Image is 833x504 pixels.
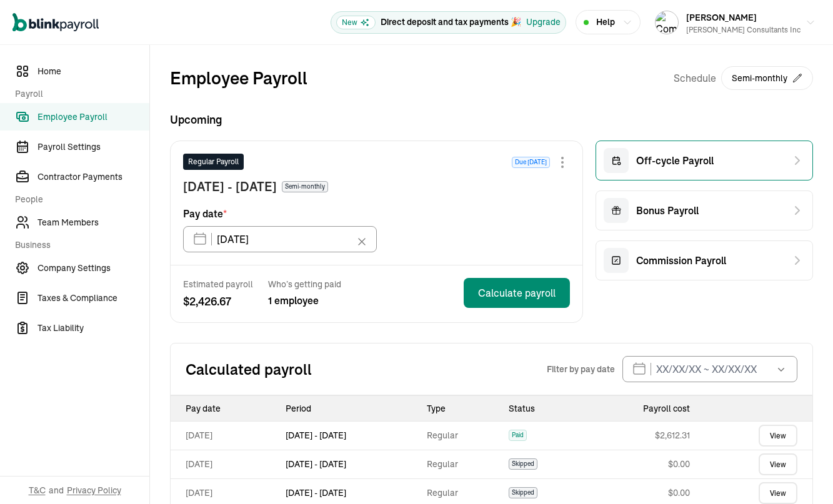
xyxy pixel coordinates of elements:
[381,16,521,29] p: Direct deposit and tax payments 🎉
[183,226,377,252] input: XX/XX/XX
[422,421,504,450] td: Regular
[526,16,561,29] button: Upgrade
[170,65,307,91] h2: Employee Payroll
[183,293,253,310] span: $ 2,426.67
[686,12,757,23] span: [PERSON_NAME]
[336,16,376,29] span: New
[596,16,615,29] span: Help
[650,7,821,38] button: Company logo[PERSON_NAME][PERSON_NAME] Consultants Inc
[171,421,281,450] td: [DATE]
[171,450,281,478] td: [DATE]
[170,111,813,128] span: Upcoming
[37,141,149,154] span: Payroll Settings
[281,421,422,450] td: [DATE] - [DATE]
[268,293,341,308] span: 1 employee
[581,396,695,421] th: Payroll cost
[282,181,328,192] span: Semi-monthly
[636,253,726,268] span: Commission Payroll
[686,24,801,36] div: [PERSON_NAME] Consultants Inc
[15,239,142,252] span: Business
[547,363,615,375] span: Filter by pay date
[512,157,550,168] span: Due [DATE]
[15,87,142,101] span: Payroll
[37,111,149,124] span: Employee Payroll
[422,450,504,478] td: Regular
[281,450,422,478] td: [DATE] - [DATE]
[183,278,253,290] span: Estimated payroll
[37,65,149,78] span: Home
[37,262,149,275] span: Company Settings
[188,156,239,167] span: Regular Payroll
[576,10,641,34] button: Help
[183,177,277,196] span: [DATE] - [DATE]
[37,292,149,305] span: Taxes & Compliance
[504,396,581,421] th: Status
[759,482,797,504] a: View
[622,356,797,382] input: XX/XX/XX ~ XX/XX/XX
[636,203,699,218] span: Bonus Payroll
[12,4,99,41] nav: Global
[655,430,690,441] span: $ 2,612.31
[37,216,149,229] span: Team Members
[759,453,797,475] a: View
[674,65,813,91] div: Schedule
[509,430,527,441] span: Paid
[171,396,281,421] th: Pay date
[668,458,690,470] span: $ 0.00
[721,66,813,90] button: Semi-monthly
[509,458,537,470] span: Skipped
[37,170,149,184] span: Contractor Payments
[29,484,46,497] span: T&C
[759,425,797,447] a: View
[268,278,341,290] span: Who’s getting paid
[422,396,504,421] th: Type
[281,396,422,421] th: Period
[464,278,570,308] button: Calculate payroll
[636,153,714,168] span: Off-cycle Payroll
[656,11,678,34] img: Company logo
[186,359,547,379] h2: Calculated payroll
[509,487,537,498] span: Skipped
[67,484,121,497] span: Privacy Policy
[183,206,227,221] span: Pay date
[37,322,149,335] span: Tax Liability
[668,487,690,498] span: $ 0.00
[15,193,142,206] span: People
[771,444,833,504] iframe: Chat Widget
